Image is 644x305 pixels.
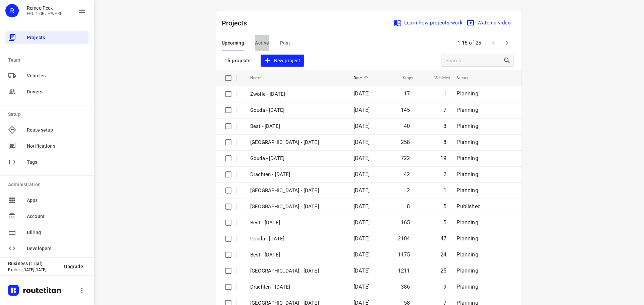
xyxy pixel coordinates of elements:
p: Gouda - [DATE] [250,106,343,114]
span: [DATE] [354,187,370,194]
p: Expires [DATE][DATE] [8,268,59,272]
p: Administration [8,181,89,188]
span: 24 [440,251,446,258]
div: Projects [5,31,89,44]
span: [DATE] [354,284,370,290]
p: Projects [222,18,253,28]
span: Projects [27,34,86,41]
button: New project [261,55,304,67]
span: 40 [404,123,410,129]
span: [DATE] [354,155,370,161]
div: Billing [5,226,89,239]
p: Remco Peek [27,5,63,11]
span: 17 [404,90,410,97]
span: Next Page [500,36,514,50]
span: 1-15 of 25 [455,36,484,50]
span: [DATE] [354,90,370,97]
span: 42 [404,171,410,177]
div: Route setup [5,123,89,137]
p: Drachten - [DATE] [250,171,343,178]
span: 722 [401,155,410,161]
span: [DATE] [354,251,370,258]
span: Upcoming [222,39,244,47]
span: 3 [443,123,446,129]
span: Developers [27,245,86,252]
span: [DATE] [354,123,370,129]
span: Planning [457,171,478,177]
span: 165 [401,219,410,226]
span: 8 [443,139,446,145]
span: Vehicles [426,74,450,82]
span: Status [457,74,477,82]
div: Search [503,57,513,65]
span: Tags [27,159,86,166]
p: 15 projects [224,58,251,64]
span: 2104 [398,235,410,242]
span: 2 [407,187,410,194]
span: Name [250,74,270,82]
span: 19 [440,155,446,161]
span: 258 [401,139,410,145]
div: Tags [5,155,89,169]
span: Upgrade [64,264,83,269]
span: Active [255,39,269,47]
span: [DATE] [354,235,370,242]
span: 25 [440,268,446,274]
p: Drachten - Wednesday [250,283,343,291]
span: 145 [401,107,410,113]
span: 5 [443,219,446,226]
span: Planning [457,284,478,290]
span: Route setup [27,127,86,134]
span: 9 [443,284,446,290]
p: Zwolle - [DATE] [250,90,343,98]
span: New project [265,57,300,65]
p: Zwolle - Wednesday [250,267,343,275]
span: Published [457,203,481,210]
div: Developers [5,242,89,255]
p: Gouda - Wednesday [250,235,343,243]
span: Planning [457,155,478,161]
p: Gemeente Rotterdam - Thursday [250,203,343,211]
span: 1175 [398,251,410,258]
span: [DATE] [354,203,370,210]
span: Planning [457,187,478,194]
span: 2 [443,171,446,177]
input: Search projects [445,56,503,66]
span: [DATE] [354,268,370,274]
span: Planning [457,219,478,226]
span: Planning [457,139,478,145]
span: 1 [443,90,446,97]
span: Date [354,74,371,82]
p: Business (Trial) [8,261,59,266]
span: 7 [443,107,446,113]
span: Planning [457,123,478,129]
span: Previous Page [487,36,500,50]
span: 1211 [398,268,410,274]
span: [DATE] [354,107,370,113]
span: 47 [440,235,446,242]
div: Account [5,210,89,223]
span: Billing [27,229,86,236]
span: 8 [407,203,410,210]
div: Drivers [5,85,89,98]
span: 5 [443,203,446,210]
p: Antwerpen - Thursday [250,187,343,195]
span: Planning [457,251,478,258]
p: Best - Thursday [250,219,343,227]
p: Best - [DATE] [250,123,343,130]
div: R [5,4,19,17]
p: Gouda - [DATE] [250,155,343,162]
span: Apps [27,197,86,204]
span: 1 [443,187,446,194]
p: [GEOGRAPHIC_DATA] - [DATE] [250,139,343,146]
span: Planning [457,268,478,274]
span: Vehicles [27,72,86,79]
div: Apps [5,194,89,207]
div: Notifications [5,139,89,153]
p: Setup [8,111,89,118]
span: [DATE] [354,219,370,226]
span: Planning [457,235,478,242]
span: 386 [401,284,410,290]
span: Planning [457,90,478,97]
div: Vehicles [5,69,89,82]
